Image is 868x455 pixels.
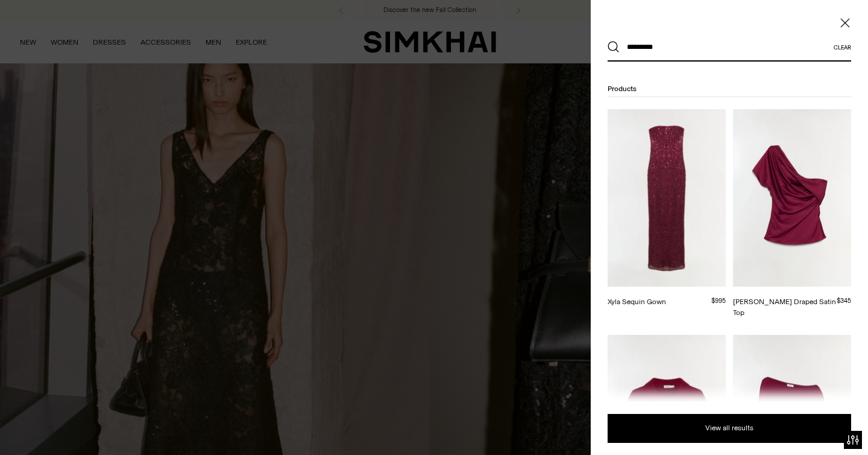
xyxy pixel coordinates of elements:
button: Search [608,41,620,53]
button: Close [839,17,851,29]
a: Xyla Sequin Gown Xyla Sequin Gown $995 [608,109,726,318]
span: $995 [711,297,726,305]
button: View all results [608,414,851,443]
img: Phoebe Draped Satin Top [733,109,851,287]
span: $345 [837,297,851,305]
div: Xyla Sequin Gown [608,296,666,307]
input: What are you looking for? [620,34,834,60]
span: Products [608,84,637,93]
button: Clear [834,44,851,51]
a: Phoebe Draped Satin Top [PERSON_NAME] Draped Satin Top $345 [733,109,851,318]
img: Xyla Sequin Gown [608,109,726,287]
div: [PERSON_NAME] Draped Satin Top [733,296,837,318]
